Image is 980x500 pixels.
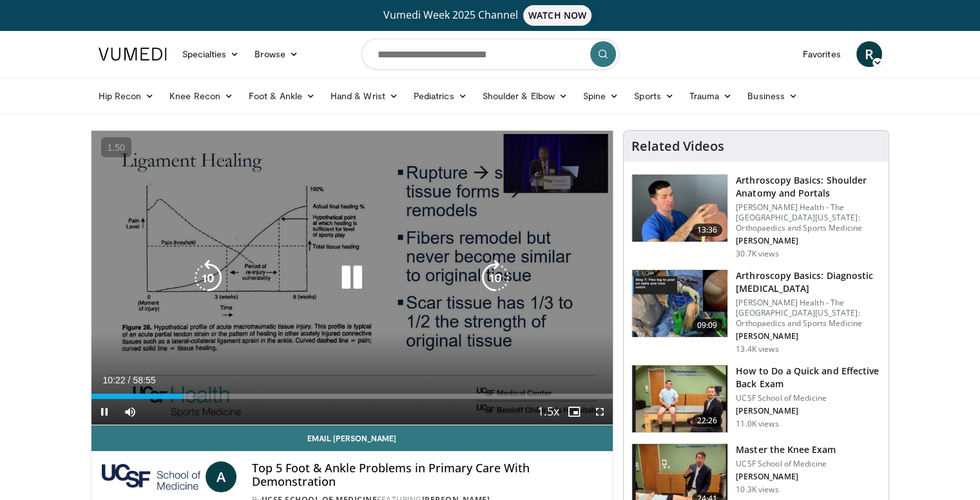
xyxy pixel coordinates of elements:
[631,174,881,259] a: 13:36 Arthroscopy Basics: Shoulder Anatomy and Portals [PERSON_NAME] Health - The [GEOGRAPHIC_DAT...
[736,459,836,469] p: UCSF School of Medicine
[631,269,881,354] a: 09:09 Arthroscopy Basics: Diagnostic [MEDICAL_DATA] [PERSON_NAME] Health - The [GEOGRAPHIC_DATA][...
[736,485,778,495] p: 10.3K views
[361,39,619,70] input: Search topics, interventions
[736,472,836,482] p: [PERSON_NAME]
[206,461,236,492] a: A
[91,399,117,425] button: Pause
[736,406,881,416] p: [PERSON_NAME]
[561,399,587,425] button: Enable picture-in-picture mode
[632,270,727,337] img: 80b9674e-700f-42d5-95ff-2772df9e177e.jpeg.150x105_q85_crop-smart_upscale.jpg
[795,41,849,67] a: Favorites
[692,224,723,236] span: 13:36
[736,344,778,354] p: 13.4K views
[133,375,155,385] span: 58:55
[523,5,591,26] span: WATCH NOW
[736,443,836,456] h3: Master the Knee Exam
[632,175,727,242] img: 9534a039-0eaa-4167-96cf-d5be049a70d8.150x105_q85_crop-smart_upscale.jpg
[406,83,475,109] a: Pediatrics
[323,83,406,109] a: Hand & Wrist
[856,41,882,67] a: R
[91,394,613,399] div: Progress Bar
[103,375,126,385] span: 10:22
[241,83,323,109] a: Foot & Ankle
[736,393,881,403] p: UCSF School of Medicine
[692,319,723,332] span: 09:09
[631,139,724,154] h4: Related Videos
[740,83,805,109] a: Business
[736,202,881,233] p: [PERSON_NAME] Health - The [GEOGRAPHIC_DATA][US_STATE]: Orthopaedics and Sports Medicine
[252,461,602,489] h4: Top 5 Foot & Ankle Problems in Primary Care With Demonstration
[247,41,306,67] a: Browse
[162,83,241,109] a: Knee Recon
[736,174,881,200] h3: Arthroscopy Basics: Shoulder Anatomy and Portals
[475,83,575,109] a: Shoulder & Elbow
[736,298,881,329] p: [PERSON_NAME] Health - The [GEOGRAPHIC_DATA][US_STATE]: Orthopaedics and Sports Medicine
[91,131,613,425] video-js: Video Player
[626,83,682,109] a: Sports
[128,375,131,385] span: /
[692,414,723,427] span: 22:26
[587,399,613,425] button: Fullscreen
[736,236,881,246] p: [PERSON_NAME]
[736,249,778,259] p: 30.7K views
[91,83,162,109] a: Hip Recon
[736,419,778,429] p: 11.0K views
[91,425,613,451] a: Email [PERSON_NAME]
[682,83,740,109] a: Trauma
[535,399,561,425] button: Playback Rate
[99,48,167,61] img: VuMedi Logo
[736,365,881,390] h3: How to Do a Quick and Effective Back Exam
[117,399,143,425] button: Mute
[632,365,727,432] img: badd6cc1-85db-4728-89db-6dde3e48ba1d.150x105_q85_crop-smart_upscale.jpg
[736,269,881,295] h3: Arthroscopy Basics: Diagnostic [MEDICAL_DATA]
[102,461,200,492] img: UCSF School of Medicine
[631,365,881,433] a: 22:26 How to Do a Quick and Effective Back Exam UCSF School of Medicine [PERSON_NAME] 11.0K views
[736,331,881,341] p: [PERSON_NAME]
[575,83,626,109] a: Spine
[101,5,880,26] a: Vumedi Week 2025 ChannelWATCH NOW
[175,41,247,67] a: Specialties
